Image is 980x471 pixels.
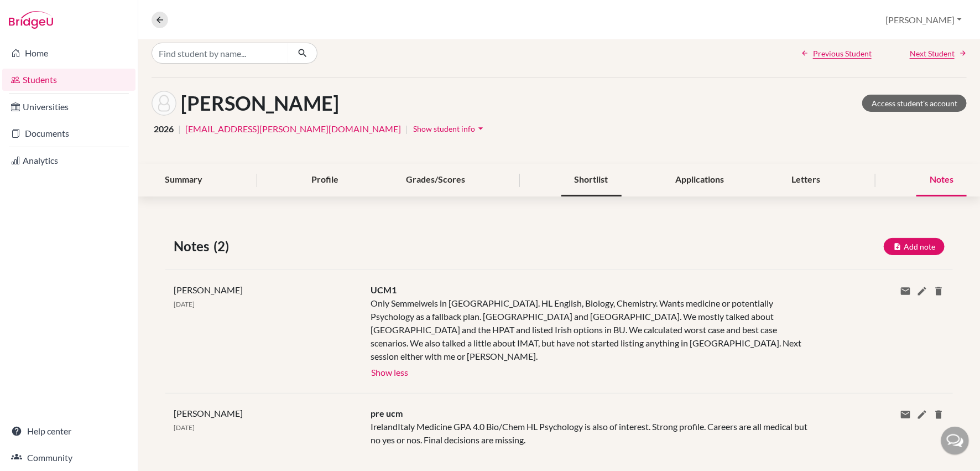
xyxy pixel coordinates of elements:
span: Help [25,8,48,18]
span: UCM1 [371,284,397,295]
span: [DATE] [174,423,195,432]
a: Access student's account [862,95,967,112]
img: Bridge-U [9,11,53,29]
button: [PERSON_NAME] [881,9,967,30]
span: Show student info [413,124,475,133]
a: Universities [2,96,135,118]
span: Next Student [910,48,955,59]
div: IrelandItaly Medicine GPA 4.0 Bio/Chem HL Psychology is also of interest. Strong profile. Careers... [362,407,822,447]
a: Community [2,447,135,469]
span: Previous Student [813,48,872,59]
div: Letters [779,164,834,196]
span: [PERSON_NAME] [174,408,243,418]
div: Grades/Scores [393,164,478,196]
a: Students [2,69,135,91]
a: Documents [2,122,135,144]
a: Help center [2,420,135,442]
i: arrow_drop_down [475,123,486,134]
button: Show student infoarrow_drop_down [413,120,487,137]
span: [PERSON_NAME] [174,284,243,295]
span: [DATE] [174,300,195,308]
span: 2026 [154,122,174,136]
a: Analytics [2,149,135,172]
a: Previous Student [801,48,872,59]
input: Find student by name... [152,43,289,64]
span: | [178,122,181,136]
span: pre ucm [371,408,403,418]
span: | [405,122,408,136]
div: Shortlist [561,164,622,196]
a: [EMAIL_ADDRESS][PERSON_NAME][DOMAIN_NAME] [185,122,401,136]
button: Add note [884,238,945,255]
h1: [PERSON_NAME] [181,91,339,115]
div: Notes [916,164,967,196]
button: Show less [371,363,409,380]
div: Profile [298,164,352,196]
a: Home [2,42,135,64]
span: (2) [213,236,233,256]
span: Notes [174,236,213,256]
div: Summary [152,164,216,196]
div: Applications [663,164,738,196]
a: Next Student [910,48,967,59]
img: Adél Németh's avatar [152,91,176,116]
div: Only Semmelweis in [GEOGRAPHIC_DATA]. HL English, Biology, Chemistry. Wants medicine or potential... [371,297,814,363]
